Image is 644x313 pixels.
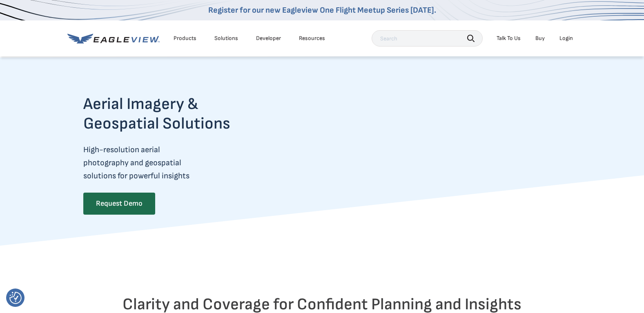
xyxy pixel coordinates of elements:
[497,35,521,42] div: Talk To Us
[83,193,155,215] a: Request Demo
[174,35,196,42] div: Products
[535,35,545,42] a: Buy
[9,292,22,304] img: Revisit consent button
[208,5,436,15] a: Register for our new Eagleview One Flight Meetup Series [DATE].
[256,35,281,42] a: Developer
[9,292,22,304] button: Consent Preferences
[299,35,325,42] div: Resources
[372,30,483,47] input: Search
[83,94,262,133] h2: Aerial Imagery & Geospatial Solutions
[214,35,238,42] div: Solutions
[559,35,573,42] div: Login
[83,143,262,182] p: High-resolution aerial photography and geospatial solutions for powerful insights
